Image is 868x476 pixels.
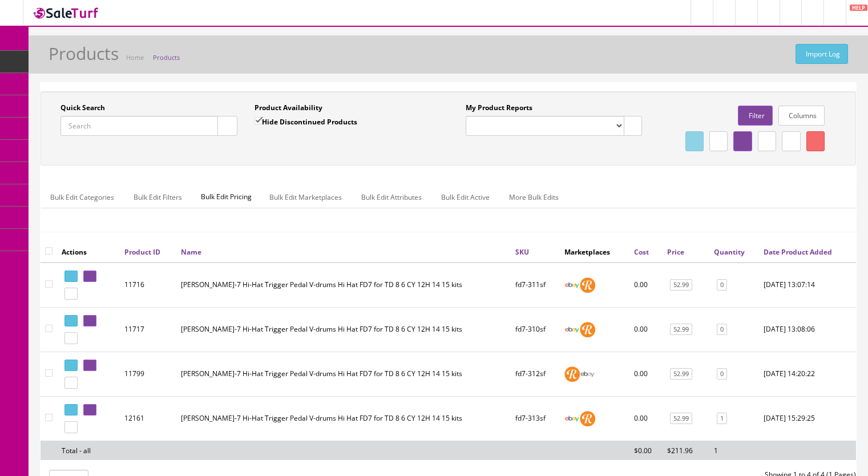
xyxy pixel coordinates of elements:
img: reverb [564,366,580,382]
td: 11799 [120,352,176,396]
a: 52.99 [670,368,692,380]
a: Date Product Added [764,247,832,257]
a: Quantity [714,247,745,257]
a: 52.99 [670,279,692,291]
a: Bulk Edit Categories [41,186,123,208]
label: Hide Discontinued Products [255,116,357,127]
label: Quick Search [60,103,105,113]
a: Columns [778,106,825,126]
td: Roland FD-7 Hi-Hat Trigger Pedal V-drums Hi Hat FD7 for TD 8 6 CY 12H 14 15 kits [176,307,511,352]
td: 2025-05-22 14:20:22 [759,352,856,396]
td: Roland FD-7 Hi-Hat Trigger Pedal V-drums Hi Hat FD7 for TD 8 6 CY 12H 14 15 kits [176,352,511,396]
span: Bulk Edit Pricing [192,186,260,208]
td: fd7-311sf [511,263,560,308]
a: 52.99 [670,413,692,425]
a: More Bulk Edits [500,186,568,208]
td: 0.00 [629,263,663,308]
td: fd7-312sf [511,352,560,396]
a: 1 [717,413,727,425]
a: Price [667,247,684,257]
a: Bulk Edit Active [432,186,499,208]
img: ebay [564,411,580,426]
img: ebay [564,322,580,337]
img: reverb [580,277,595,293]
th: Actions [57,241,120,262]
a: Cost [634,247,649,257]
td: Roland FD-7 Hi-Hat Trigger Pedal V-drums Hi Hat FD7 for TD 8 6 CY 12H 14 15 kits [176,396,511,441]
td: 0.00 [629,396,663,441]
h1: Products [49,44,119,63]
a: Bulk Edit Attributes [352,186,431,208]
label: Product Availability [255,103,322,113]
td: 0.00 [629,307,663,352]
a: Products [153,53,180,62]
span: HELP [850,5,867,11]
a: SKU [515,247,529,257]
td: Roland FD-7 Hi-Hat Trigger Pedal V-drums Hi Hat FD7 for TD 8 6 CY 12H 14 15 kits [176,263,511,308]
a: 0 [717,324,727,336]
td: 12161 [120,396,176,441]
td: $0.00 [629,441,663,460]
a: Product ID [124,247,160,257]
td: $211.96 [663,441,709,460]
img: ebay [564,277,580,293]
td: 2025-04-29 13:08:06 [759,307,856,352]
a: Bulk Edit Filters [124,186,191,208]
td: 11717 [120,307,176,352]
a: Bulk Edit Marketplaces [260,186,351,208]
td: fd7-310sf [511,307,560,352]
input: Search [60,116,218,136]
a: Name [181,247,201,257]
img: ebay [580,366,595,382]
a: 0 [717,368,727,380]
td: 1 [709,441,759,460]
a: Filter [738,106,772,126]
a: 0 [717,279,727,291]
th: Marketplaces [560,241,629,262]
td: Total - all [57,441,120,460]
label: My Product Reports [466,103,532,113]
td: fd7-313sf [511,396,560,441]
td: 2025-04-29 13:07:14 [759,263,856,308]
a: Home [126,53,144,62]
img: reverb [580,411,595,426]
td: 2025-09-22 15:29:25 [759,396,856,441]
td: 0.00 [629,352,663,396]
img: reverb [580,322,595,337]
a: 52.99 [670,324,692,336]
img: SaleTurf [32,5,100,21]
a: Import Log [796,44,848,64]
td: 11716 [120,263,176,308]
input: Hide Discontinued Products [255,117,262,124]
